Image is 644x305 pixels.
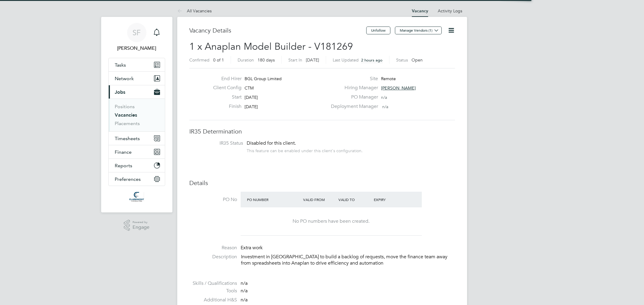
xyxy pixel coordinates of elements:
[129,192,144,202] img: claremontconsulting1-logo-retina.png
[241,254,455,266] p: Investment in [GEOGRAPHIC_DATA] to build a backlog of requests, move the finance team away from s...
[361,58,383,63] span: 2 hours ago
[372,194,408,205] div: Expiry
[245,194,302,205] div: PO Number
[115,163,132,168] span: Reports
[109,72,165,85] button: Network
[245,104,258,109] span: [DATE]
[115,62,126,68] span: Tasks
[189,41,353,52] span: 1 x Anaplan Model Builder - V181269
[189,127,455,135] h3: IR35 Determination
[124,220,149,231] a: Powered byEngage
[195,140,243,146] label: IR35 Status
[133,29,141,36] span: SF
[412,8,428,14] a: Vacancy
[189,27,366,34] h3: Vacancy Details
[108,23,165,52] a: SF[PERSON_NAME]
[189,288,237,294] label: Tools
[333,57,359,63] label: Last Updated
[189,297,237,303] label: Additional H&S
[438,8,462,14] a: Activity Logs
[288,57,302,63] label: Start In
[115,176,141,182] span: Preferences
[189,254,237,260] label: Description
[327,85,378,91] label: Hiring Manager
[241,297,248,303] span: n/a
[208,103,242,110] label: Finish
[245,76,282,81] span: BGL Group Limited
[241,280,248,286] span: n/a
[238,57,254,63] label: Duration
[108,45,165,52] span: Sam Fullman
[381,95,387,100] span: n/a
[115,136,140,141] span: Timesheets
[109,159,165,172] button: Reports
[241,288,248,294] span: n/a
[302,194,337,205] div: Valid From
[115,89,125,95] span: Jobs
[381,85,416,91] span: [PERSON_NAME]
[258,57,275,63] span: 180 days
[101,17,172,212] nav: Main navigation
[133,220,149,225] span: Powered by
[247,218,416,225] div: No PO numbers have been created.
[327,94,378,100] label: PO Manager
[109,132,165,145] button: Timesheets
[189,57,210,63] label: Confirmed
[189,245,237,251] label: Reason
[337,194,372,205] div: Valid To
[109,172,165,186] button: Preferences
[108,192,165,202] a: Go to home page
[382,104,388,109] span: n/a
[189,280,237,287] label: Skills / Qualifications
[366,27,390,34] button: Unfollow
[109,58,165,71] a: Tasks
[109,99,165,131] div: Jobs
[247,140,296,146] span: Disabled for this client.
[115,112,137,118] a: Vacancies
[177,8,212,14] a: All Vacancies
[115,76,134,81] span: Network
[115,121,140,126] a: Placements
[381,76,396,81] span: Remote
[245,95,258,100] span: [DATE]
[327,103,378,110] label: Deployment Manager
[208,76,242,82] label: End Hirer
[395,27,442,34] button: Manage Vendors (1)
[396,57,408,63] label: Status
[133,225,149,230] span: Engage
[115,104,135,109] a: Positions
[247,146,363,153] div: This feature can be enabled under this client's configuration.
[189,179,455,187] h3: Details
[306,57,319,63] span: [DATE]
[189,197,237,203] label: PO No
[213,57,224,63] span: 0 of 1
[109,85,165,99] button: Jobs
[327,76,378,82] label: Site
[245,85,254,91] span: CTM
[412,57,423,63] span: Open
[208,94,242,100] label: Start
[208,85,242,91] label: Client Config
[115,149,132,155] span: Finance
[109,145,165,159] button: Finance
[241,245,263,251] span: Extra work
